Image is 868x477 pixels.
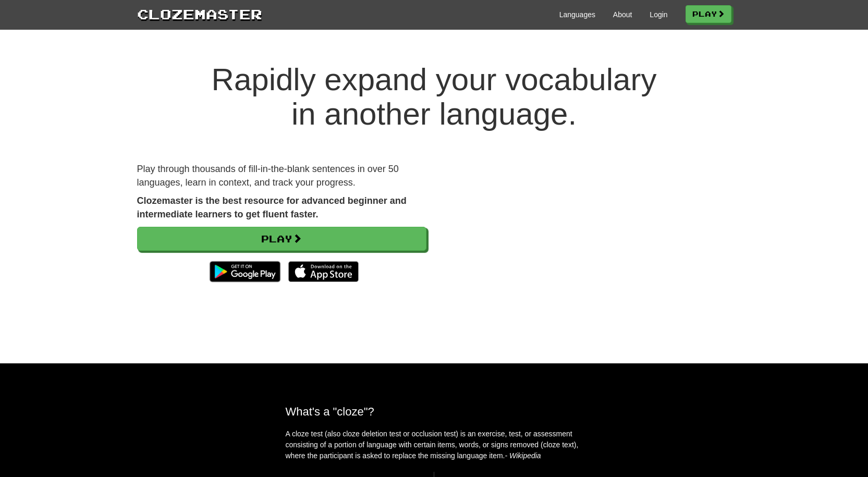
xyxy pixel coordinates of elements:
a: Play [686,5,731,23]
h2: What's a "cloze"? [286,405,583,418]
a: Login [650,9,667,20]
img: Get it on Google Play [204,256,285,287]
img: Download_on_the_App_Store_Badge_US-UK_135x40-25178aeef6eb6b83b96f5f2d004eda3bffbb37122de64afbaef7... [288,261,359,282]
a: Clozemaster [137,4,262,23]
a: About [613,9,632,20]
p: Play through thousands of fill-in-the-blank sentences in over 50 languages, learn in context, and... [137,163,426,189]
strong: Clozemaster is the best resource for advanced beginner and intermediate learners to get fluent fa... [137,195,407,219]
a: Play [137,227,426,251]
a: Languages [559,9,595,20]
em: - Wikipedia [505,451,541,460]
p: A cloze test (also cloze deletion test or occlusion test) is an exercise, test, or assessment con... [286,429,583,461]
